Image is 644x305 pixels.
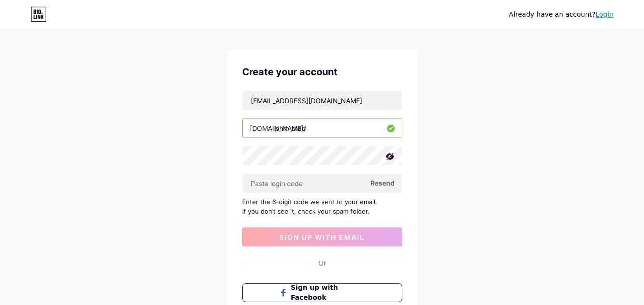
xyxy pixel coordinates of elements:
a: Login [595,10,613,18]
div: Or [318,258,326,268]
input: username [243,118,402,138]
div: Enter the 6-digit code we sent to your email. If you don’t see it, check your spam folder. [242,197,402,216]
span: Sign up with Facebook [291,283,365,303]
div: [DOMAIN_NAME]/ [250,123,306,133]
span: sign up with email [279,233,365,241]
button: Sign up with Facebook [242,283,402,302]
div: Already have an account? [509,10,613,20]
input: Email [243,91,402,110]
div: Create your account [242,65,402,79]
span: Resend [370,178,395,188]
input: Paste login code [243,174,402,193]
button: sign up with email [242,227,402,246]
